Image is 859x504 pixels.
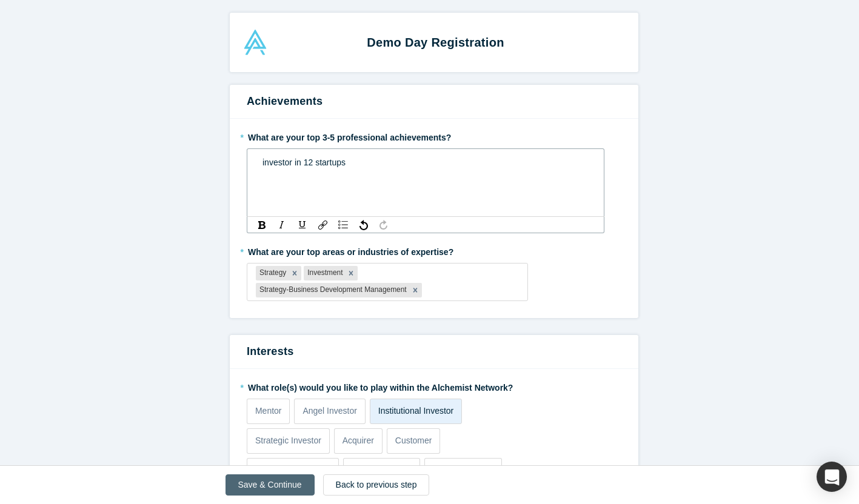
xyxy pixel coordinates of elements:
h3: Achievements [247,93,621,110]
button: Save & Continue [226,474,315,496]
p: Startup Referrer [433,464,493,477]
div: Investment [304,266,344,280]
div: Underline [295,219,310,231]
p: Mentor [255,405,282,417]
div: Remove Strategy [288,266,301,280]
label: What are your top 3-5 professional achievements? [247,127,621,144]
p: Corporate Innovator [255,464,331,477]
strong: Demo Day Registration [367,36,504,49]
div: rdw-inline-control [252,219,313,231]
span: investor in 12 startups [262,157,346,167]
div: Bold [254,219,269,231]
div: rdw-list-control [333,219,353,231]
div: Undo [356,219,371,231]
label: What role(s) would you like to play within the Alchemist Network? [247,377,621,394]
label: What are your top areas or industries of expertise? [247,242,621,259]
p: Industry Analyst [352,464,412,477]
h3: Interests [247,343,621,360]
p: Strategic Investor [255,434,321,447]
button: Back to previous step [323,474,430,496]
div: Strategy [256,266,288,280]
div: rdw-history-control [353,219,393,231]
p: Acquirer [343,434,374,447]
p: Institutional Investor [378,405,454,417]
div: rdw-link-control [313,219,333,231]
div: rdw-wrapper [247,148,604,217]
div: Unordered [335,219,351,231]
div: Redo [376,219,391,231]
div: Remove Investment [344,266,358,280]
div: rdw-toolbar [247,216,604,233]
p: Angel Investor [302,405,357,417]
img: Alchemist Accelerator Logo [242,30,268,55]
p: Customer [395,434,432,447]
div: rdw-editor [255,153,597,173]
div: Link [315,219,330,231]
div: Strategy-Business Development Management [256,283,409,297]
div: Italic [274,219,290,231]
div: Remove Strategy-Business Development Management [409,283,422,297]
